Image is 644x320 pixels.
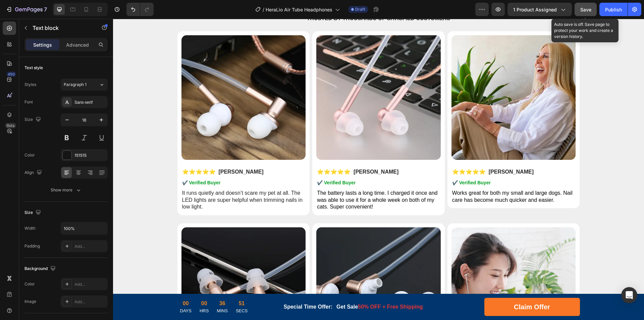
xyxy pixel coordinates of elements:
p: Advanced [66,41,89,48]
div: Sans-serif [74,99,106,105]
div: Claim Offer [401,283,437,293]
div: Publish [605,6,622,13]
div: Color [24,281,35,287]
div: Size [24,115,42,124]
div: Open Intercom Messenger [621,287,637,303]
span: Save [580,7,591,12]
p: ✔️ Verified Buyer [204,161,327,167]
img: AirTubeHeadphone-15.webp [338,16,463,141]
div: Show more [51,187,82,193]
div: Background [24,264,57,273]
input: Auto [61,222,107,234]
div: Padding [24,243,40,249]
p: SECS [123,289,135,295]
button: Paragraph 1 [61,79,108,91]
div: Beta [5,123,16,128]
span: Paragraph 1 [64,82,87,88]
span: Works great for both my small and large dogs. Nail care has become much quicker and easier. [339,171,460,184]
span: 50% OFF + Free Shipping [245,285,310,291]
div: Image [24,299,36,305]
img: AirTubeHeadphone-14.webp [203,16,328,141]
strong: Special Time Offer: [171,285,220,291]
span: HeraLio Air Tube Headphones [266,6,332,13]
button: Save [575,3,597,16]
p: Settings [33,41,52,48]
div: Styles [24,82,36,88]
p: ⭐⭐⭐⭐⭐ [PERSON_NAME] [69,150,192,157]
div: Add... [74,299,106,305]
div: Align [24,168,43,177]
div: 450 [6,72,16,77]
span: 1 product assigned [513,6,557,13]
div: Color [24,152,35,158]
div: Width [24,225,36,231]
img: AirTubeHeadphone-13.webp [68,16,193,141]
p: ✔️ Verified Buyer [339,161,462,167]
button: Show more [24,184,108,196]
p: It runs quietly and doesn’t scare my pet at all. The LED lights are super helpful when trimming n... [69,171,192,192]
span: / [263,6,264,13]
div: 51 [123,281,135,289]
div: 151515 [74,152,106,158]
p: ⭐⭐⭐⭐⭐ [PERSON_NAME] [339,150,462,157]
p: Text block [33,24,90,32]
p: ✔️ Verified Buyer [69,161,192,167]
button: 7 [3,3,50,16]
div: Undo/Redo [126,3,154,16]
span: The battery lasts a long time. I charged it once and was able to use it for a whole week on both ... [204,171,324,191]
div: Size [24,208,42,217]
span: Draft [355,6,365,12]
p: ⭐⭐⭐⭐⭐ [PERSON_NAME] [204,150,327,157]
button: 1 product assigned [507,3,572,16]
p: 7 [44,5,47,13]
div: Add... [74,281,106,287]
iframe: Design area [113,19,644,320]
a: Claim Offer [371,279,467,297]
p: Get Sale [223,284,310,292]
div: Text style [24,65,43,71]
button: Publish [599,3,628,16]
div: Add... [74,243,106,249]
div: Font [24,99,33,105]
